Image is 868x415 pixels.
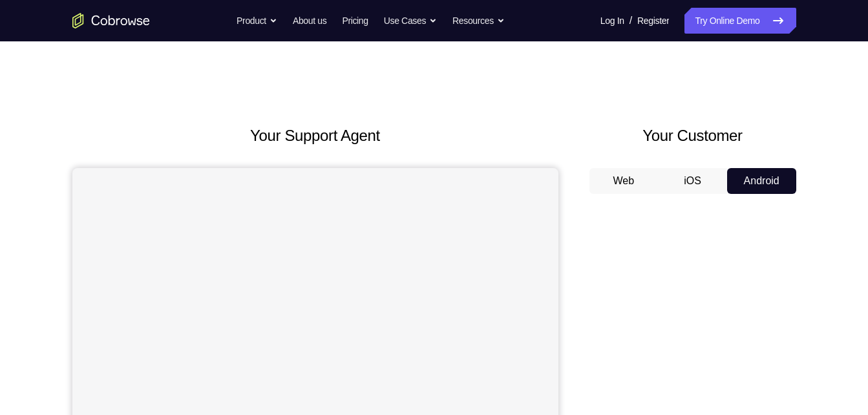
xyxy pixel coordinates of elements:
button: Android [727,168,796,194]
h2: Your Support Agent [72,124,558,147]
button: Resources [452,8,505,34]
a: About us [293,8,326,34]
h2: Your Customer [589,124,796,147]
button: Use Cases [384,8,437,34]
a: Go to the home page [72,13,150,28]
button: Product [237,8,277,34]
span: / [630,13,632,28]
a: Register [637,8,669,34]
a: Pricing [342,8,368,34]
a: Log In [600,8,624,34]
button: Web [589,168,659,194]
button: iOS [658,168,727,194]
a: Try Online Demo [684,8,796,34]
